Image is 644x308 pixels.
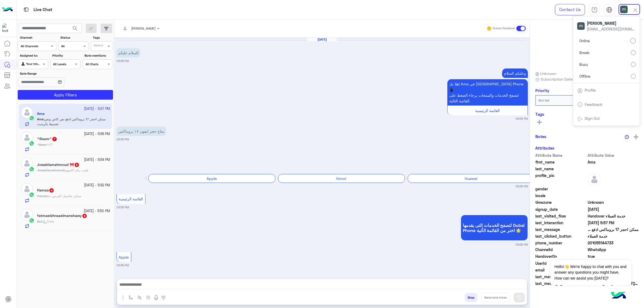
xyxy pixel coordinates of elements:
p: 23/9/2025, 5:55 PM [447,79,528,106]
span: 7 [52,137,57,141]
img: hulul-logo.png [609,287,628,305]
span: [PERSON_NAME] [131,26,156,30]
a: Contact Us [555,4,585,15]
span: Data [43,219,54,223]
span: ChannelId [535,247,587,252]
a: tab [589,4,600,15]
span: null [588,186,639,192]
b: : [37,194,48,198]
span: Break [579,50,590,55]
p: 23/9/2025, 5:55 PM [116,126,166,136]
h5: fatmaelzhraaelmanshawy [37,213,87,218]
h6: Tags [535,112,639,117]
small: [DATE] - 5:54 PM [84,157,110,162]
span: Offline [579,73,590,79]
small: [DATE] - 5:56 PM [84,132,110,137]
span: ؟؟ [49,143,53,147]
span: Subscription Date : [DATE] [541,76,587,82]
small: 05:55 PM [116,137,129,142]
span: locale [535,193,587,198]
img: Trigger scenario [137,295,142,300]
div: Apple [148,174,275,183]
p: Live Chat [34,6,52,13]
h6: Notes [535,134,546,139]
span: search [72,25,78,32]
div: Honor [278,174,405,183]
small: 05:55 PM [515,184,528,189]
img: send message [517,295,522,300]
input: Busy [631,62,636,67]
span: last_message_sentiment [535,274,587,280]
span: Ama [588,159,639,165]
img: WhatsApp [29,141,34,146]
button: Drop [465,293,477,302]
button: create order [144,293,153,302]
span: 201055144733 [588,240,639,246]
label: Status [60,35,88,40]
h6: Priority [535,88,549,93]
button: select flow [126,293,135,302]
span: last_name [535,166,587,172]
input: Online [630,38,636,44]
img: defaultAdmin.png [21,183,33,195]
span: gender [535,186,587,192]
span: Busy [579,61,588,67]
span: Attribute Name [535,153,587,158]
b: Not Set [539,98,550,102]
img: WhatsApp [29,192,34,197]
span: last_interaction [535,220,587,226]
span: Handover خدمة العملاء [588,213,639,219]
span: Unknown [588,200,639,205]
label: Date Range [20,71,80,76]
h5: ®Reem® [37,137,57,141]
img: 1403182699927242 [2,23,12,33]
span: ®Reem® [37,143,49,147]
span: Jowairiamahmoud [37,168,64,172]
span: 2025-09-23T14:57:37.555Z [588,220,639,226]
span: last_message_id [535,281,584,286]
img: tab [591,7,598,13]
img: create order [146,295,151,300]
img: tab [606,7,612,13]
img: tab [577,88,583,93]
img: Logo [2,4,13,15]
img: tab [577,116,583,122]
span: 9 [82,214,87,218]
h6: [DATE] [307,38,337,41]
div: Select [93,43,103,49]
img: WhatsApp [29,218,34,223]
a: Feedback [585,102,602,107]
small: 05:55 PM [116,263,129,267]
span: Unknown [535,71,556,76]
b: : [37,143,49,147]
img: userImage [620,6,628,13]
span: 8 [75,163,79,167]
a: Sign Out [585,116,600,121]
h5: Hamza [37,188,54,193]
img: defaultAdmin.png [21,157,33,169]
small: Human Handover [493,26,515,31]
img: close [632,7,638,13]
span: profile_pic [535,173,587,185]
span: Hamza [37,194,47,198]
span: HandoverOn [535,253,587,259]
span: null [588,193,639,198]
a: Profile [585,88,596,92]
img: make a call [161,296,166,300]
label: Priority [52,53,80,58]
button: Apply Filters [18,90,113,100]
small: [DATE] - 5:52 PM [84,183,110,188]
span: القائمة الرئيسية [119,197,143,201]
span: Attribute Value [588,153,639,158]
span: Hello!👋 We're happy to chat with you and answer any questions you might have. How can we assist y... [550,260,631,285]
span: [EMAIL_ADDRESS][DOMAIN_NAME] [587,26,635,32]
img: add [634,135,638,139]
h6: Attributes [535,146,554,150]
span: 4 [49,188,54,193]
img: defaultAdmin.png [588,173,601,186]
img: select flow [129,295,133,300]
span: ممكن تفاصيل العرض دة [48,194,81,198]
span: signup_date [535,206,587,212]
span: last_clicked_button [535,233,587,239]
span: لتصفح الخدمات التى يقدمها Dubai Phone اختر من القائمة الأتية 🌟 [463,223,526,233]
